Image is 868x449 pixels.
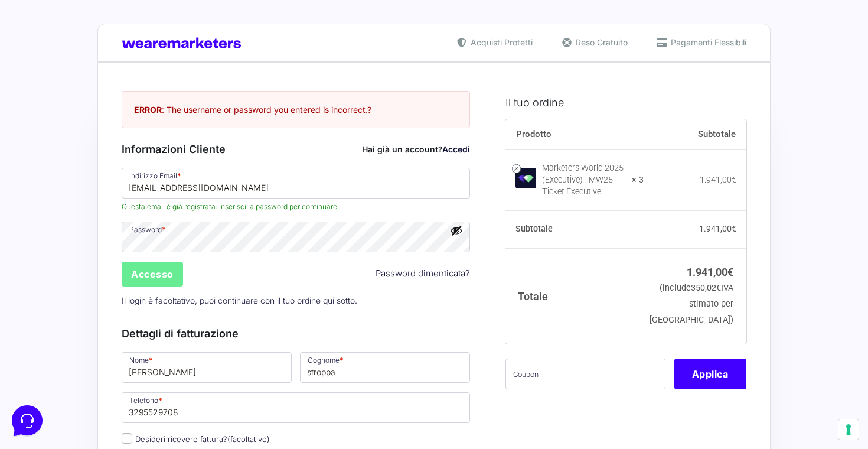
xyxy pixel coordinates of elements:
img: dark [57,66,80,90]
p: Messaggi [102,357,134,367]
span: Le tue conversazioni [19,47,100,57]
button: Applica [674,359,746,389]
label: Desideri ricevere fattura? [122,434,270,444]
input: Nome * [122,352,292,383]
p: Aiuto [182,357,199,367]
input: Accesso [122,262,183,287]
strong: ERROR [134,105,162,115]
input: Coupon [505,359,665,389]
button: Home [9,340,82,367]
input: Telefono * [122,392,470,423]
th: Totale [505,248,644,343]
button: Le tue preferenze relative al consenso per le tecnologie di tracciamento [838,419,859,440]
img: dark [38,66,61,90]
span: € [716,283,721,293]
a: Accedi [442,144,470,154]
p: Home [35,357,56,367]
small: (include IVA stimato per [GEOGRAPHIC_DATA]) [650,283,733,325]
button: Aiuto [154,340,227,367]
div: Marketers World 2025 (Executive) - MW25 Ticket Executive [542,162,625,198]
span: € [732,175,736,184]
a: Apri Centro Assistenza [126,147,217,156]
span: Acquisti Protetti [468,36,533,48]
input: Cognome * [300,352,470,383]
th: Subtotale [644,119,746,150]
h3: Informazioni Cliente [122,141,470,157]
input: Cerca un articolo... [27,172,193,184]
th: Subtotale [505,211,644,249]
button: Mostra password [450,224,463,237]
bdi: 1.941,00 [687,266,733,278]
div: Hai già un account? [362,143,470,155]
span: 350,02 [691,283,721,293]
h3: Il tuo ordine [505,95,746,110]
span: € [732,224,736,233]
input: Indirizzo Email * [122,168,470,199]
bdi: 1.941,00 [700,175,736,184]
span: Reso Gratuito [573,36,628,48]
button: Inizia una conversazione [19,99,217,123]
h2: Ciao da Marketers 👋 [9,9,198,28]
span: Inizia una conversazione [77,106,174,116]
th: Prodotto [505,119,644,150]
img: Marketers World 2025 (Executive) - MW25 Ticket Executive [515,168,536,188]
span: Pagamenti Flessibili [668,36,746,48]
span: Questa email è già registrata. Inserisci la password per continuare. [122,201,470,212]
input: Desideri ricevere fattura?(facoltativo) [122,433,132,444]
strong: × 3 [632,174,644,186]
h3: Dettagli di fatturazione [122,326,470,341]
button: Messaggi [82,340,155,367]
p: Il login è facoltativo, puoi continuare con il tuo ordine qui sotto. [118,288,474,313]
span: € [727,266,733,278]
a: Password dimenticata? [376,267,470,281]
img: dark [19,66,43,90]
div: : The username or password you entered is incorrect. ? [122,91,470,128]
span: (facoltativo) [227,434,270,444]
iframe: Customerly Messenger Launcher [9,403,45,438]
bdi: 1.941,00 [699,224,736,233]
span: Trova una risposta [19,147,92,156]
